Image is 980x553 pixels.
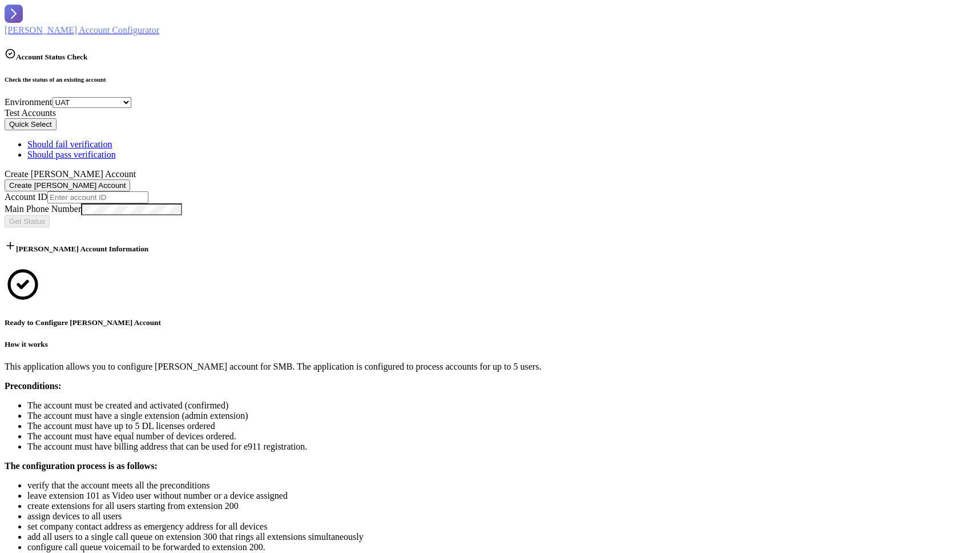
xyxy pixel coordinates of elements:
[27,431,975,442] li: The account must have equal number of devices ordered.
[27,442,975,452] li: The account must have billing address that can be used for e911 registration.
[27,400,975,411] li: The account must be created and activated (confirmed)
[27,150,975,160] a: Should pass verification
[5,97,53,107] label: Environment
[5,340,975,349] h5: How it works
[27,139,975,150] a: Should fail verification
[5,76,975,83] h6: Check the status of an existing account
[27,542,975,552] li: configure call queue voicemail to be forwarded to extension 200.
[5,108,56,118] label: Test Accounts
[5,48,975,62] h5: Account Status Check
[9,217,45,226] span: Get Status
[5,362,975,372] p: This application allows you to configure [PERSON_NAME] account for SMB. The application is config...
[5,192,47,202] label: Account ID
[5,215,50,227] button: Get Status
[5,381,61,391] strong: Preconditions:
[47,191,148,203] input: Enter account ID
[5,169,136,179] label: Create [PERSON_NAME] Account
[27,532,975,542] li: add all users to a single call queue on extension 300 that rings all extensions simultaneously
[5,461,158,471] strong: The configuration process is as follows:
[5,179,130,191] button: Create [PERSON_NAME] Account
[27,511,975,522] li: assign devices to all users
[27,421,975,431] li: The account must have up to 5 DL licenses ordered
[5,5,975,35] a: [PERSON_NAME] Account Configurator
[27,522,975,532] li: set company contact address as emergency address for all devices
[27,480,975,491] li: verify that the account meets all the preconditions
[27,411,975,421] li: The account must have a single extension (admin extension)
[27,491,975,501] li: leave extension 101 as Video user without number or a device assigned
[5,118,57,130] button: Quick Select
[5,25,159,35] span: [PERSON_NAME] Account Configurator
[27,501,975,511] li: create extensions for all users starting from extension 200
[5,204,81,214] label: Main Phone Number
[5,318,975,327] h5: Ready to Configure [PERSON_NAME] Account
[5,240,975,254] h5: [PERSON_NAME] Account Information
